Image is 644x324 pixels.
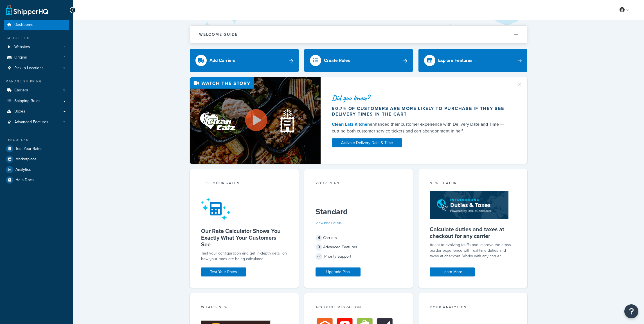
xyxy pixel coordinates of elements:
[15,147,42,151] span: Test Your Rates
[4,117,69,127] a: Advanced Features3
[201,305,287,311] div: What's New
[430,242,516,259] p: Adapt to evolving tariffs and improve the cross-border experience with real-time duties and taxes...
[14,99,40,103] span: Shipping Rules
[63,88,65,93] span: 5
[430,305,516,311] div: Your Analytics
[201,181,287,187] div: Test your rates
[4,20,69,30] a: Dashboard
[332,106,510,117] div: 60.7% of customers are more likely to purchase if they see delivery times in the cart
[190,26,527,43] button: Welcome Guide
[190,49,299,72] a: Add Carriers
[332,138,402,147] a: Activate Delivery Date & Time
[14,66,44,71] span: Pickup Locations
[430,181,516,187] div: New Feature
[4,52,69,63] li: Origins
[4,106,69,117] a: Boxes
[4,165,69,175] a: Analytics
[316,181,402,187] div: Your Plan
[316,267,361,276] a: Upgrade Plan
[201,251,287,262] div: Test your configuration and get in-depth detail on how your rates are being calculated.
[63,120,65,125] span: 3
[190,77,321,164] img: Video thumbnail
[4,36,69,40] div: Basic Setup
[316,220,342,226] a: View Plan Details
[4,85,69,96] li: Carriers
[316,235,322,241] span: 4
[4,175,69,185] a: Help Docs
[201,228,287,248] h5: Our Rate Calculator Shows You Exactly What Your Customers See
[64,45,65,49] span: 1
[4,52,69,63] a: Origins1
[14,55,27,60] span: Origins
[14,22,33,27] span: Dashboard
[14,109,25,114] span: Boxes
[316,207,402,216] h5: Standard
[63,66,65,71] span: 2
[430,226,516,239] h5: Calculate duties and taxes at checkout for any carrier
[201,267,246,276] a: Test Your Rates
[316,305,402,311] div: Account Migration
[4,63,69,73] a: Pickup Locations2
[64,55,65,60] span: 1
[15,167,31,172] span: Analytics
[4,63,69,73] li: Pickup Locations
[304,49,413,72] a: Create Rules
[4,42,69,52] li: Websites
[14,88,28,93] span: Carriers
[15,157,37,162] span: Marketplace
[316,234,402,242] div: Carriers
[4,42,69,52] a: Websites1
[316,253,402,260] div: Priority Support
[332,121,510,134] div: enhanced their customer experience with Delivery Date and Time — cutting both customer service ti...
[14,45,30,49] span: Websites
[4,96,69,106] a: Shipping Rules
[438,57,472,64] div: Explore Features
[324,57,350,64] div: Create Rules
[14,120,48,125] span: Advanced Features
[430,267,475,276] a: Learn More
[210,57,235,64] div: Add Carriers
[316,243,402,251] div: Advanced Features
[15,178,34,183] span: Help Docs
[332,94,510,102] div: Did you know?
[4,144,69,154] a: Test Your Rates
[4,79,69,84] div: Manage Shipping
[4,85,69,96] a: Carriers5
[4,138,69,142] div: Resources
[316,244,322,251] span: 3
[4,117,69,127] li: Advanced Features
[4,154,69,164] a: Marketplace
[418,49,527,72] a: Explore Features
[624,304,638,318] button: Open Resource Center
[199,32,238,37] h2: Welcome Guide
[332,121,370,127] a: Clean Eatz Kitchen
